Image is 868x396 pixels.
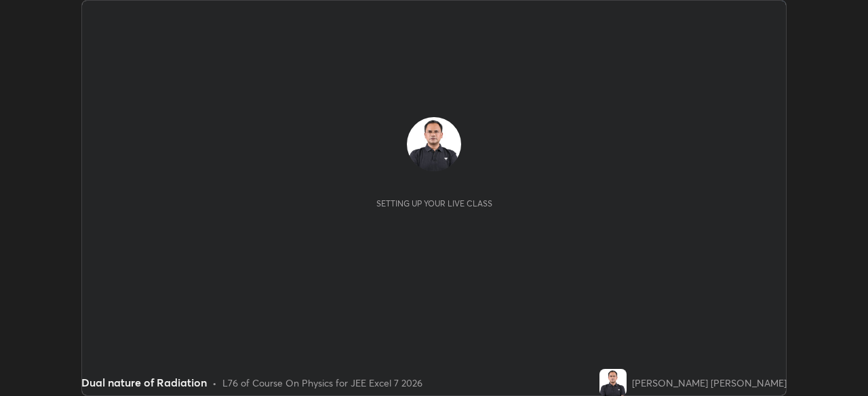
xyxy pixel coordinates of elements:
div: [PERSON_NAME] [PERSON_NAME] [632,376,787,390]
img: 9e00f7349d9f44168f923738ff900c7f.jpg [407,117,461,171]
div: Setting up your live class [376,198,492,208]
div: L76 of Course On Physics for JEE Excel 7 2026 [222,376,422,390]
div: Dual nature of Radiation [81,374,207,391]
div: • [212,376,217,390]
img: 9e00f7349d9f44168f923738ff900c7f.jpg [599,369,627,396]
